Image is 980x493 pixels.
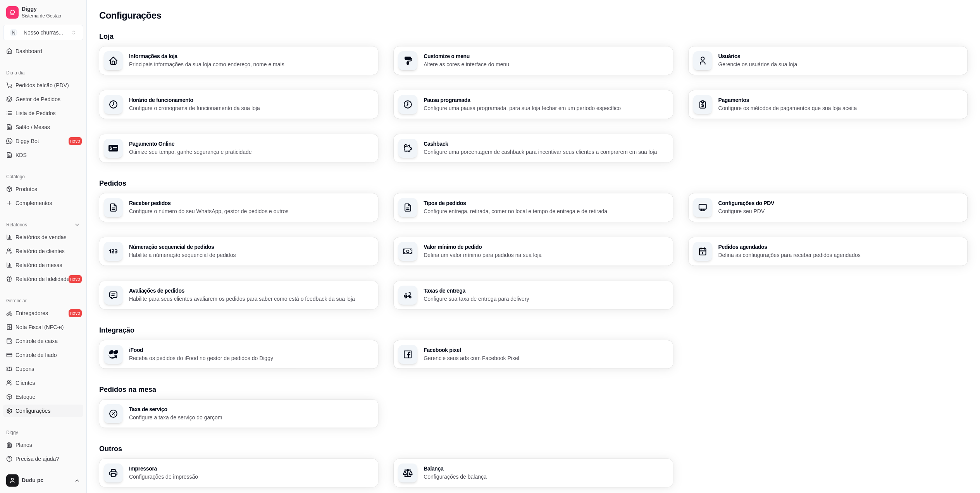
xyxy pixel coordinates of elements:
div: Diggy [3,426,83,439]
button: Pedidos balcão (PDV) [3,79,83,91]
p: Altere as cores e interface do menu [424,60,668,68]
p: Configure uma porcentagem de cashback para incentivar seus clientes a comprarem em sua loja [424,148,668,156]
span: Lista de Pedidos [16,109,56,117]
a: Cupons [3,363,83,375]
h3: iFood [129,347,374,353]
button: Pagamento OnlineOtimize seu tempo, ganhe segurança e praticidade [99,134,378,162]
h3: Pedidos [99,178,968,189]
div: Nosso churras ... [24,29,63,36]
span: Cupons [16,365,34,373]
h3: Cashback [424,141,668,147]
span: Produtos [16,185,37,193]
span: Relatórios de vendas [16,233,67,241]
span: KDS [16,151,27,159]
p: Configurações de balança [424,473,668,481]
p: Configure o cronograma de funcionamento da sua loja [129,104,374,112]
button: Númeração sequencial de pedidosHabilite a númeração sequencial de pedidos [99,237,378,265]
p: Configure a taxa de serviço do garçom [129,414,374,421]
a: Produtos [3,183,83,195]
h3: Loja [99,31,968,42]
button: CashbackConfigure uma porcentagem de cashback para incentivar seus clientes a comprarem em sua loja [394,134,673,162]
h3: Configurações do PDV [718,200,963,206]
button: Taxas de entregaConfigure sua taxa de entrega para delivery [394,281,673,309]
span: Pedidos balcão (PDV) [16,81,69,89]
a: DiggySistema de Gestão [3,3,83,22]
a: Salão / Mesas [3,121,83,133]
button: Tipos de pedidosConfigure entrega, retirada, comer no local e tempo de entrega e de retirada [394,193,673,222]
button: Facebook pixelGerencie seus ads com Facebook Pixel [394,340,673,369]
a: Relatório de clientes [3,245,83,257]
p: Configure uma pausa programada, para sua loja fechar em um período específico [424,104,668,112]
a: Controle de caixa [3,335,83,347]
span: Salão / Mesas [16,123,50,131]
span: Dashboard [16,47,42,55]
h3: Horário de funcionamento [129,97,374,103]
a: Complementos [3,197,83,209]
h3: Tipos de pedidos [424,200,668,206]
h3: Outros [99,443,968,454]
button: ImpressoraConfigurações de impressão [99,459,378,487]
h3: Pedidos agendados [718,244,963,250]
a: Nota Fiscal (NFC-e) [3,321,83,333]
a: Estoque [3,391,83,403]
button: Receber pedidosConfigure o número do seu WhatsApp, gestor de pedidos e outros [99,193,378,222]
h3: Integração [99,325,968,336]
span: Entregadores [16,309,48,317]
h3: Pausa programada [424,97,668,103]
span: Relatórios [6,222,27,228]
a: Planos [3,439,83,451]
button: UsuáriosGerencie os usuários da sua loja [689,47,968,75]
a: Lista de Pedidos [3,107,83,119]
a: KDS [3,149,83,161]
a: Clientes [3,377,83,389]
button: Pausa programadaConfigure uma pausa programada, para sua loja fechar em um período específico [394,90,673,119]
p: Habilite a númeração sequencial de pedidos [129,251,374,259]
a: Relatório de mesas [3,259,83,271]
h3: Taxa de serviço [129,407,374,412]
span: N [10,29,17,36]
button: Dudu pc [3,471,83,490]
h3: Pagamentos [718,97,963,103]
div: Dia a dia [3,67,83,79]
button: Customize o menuAltere as cores e interface do menu [394,47,673,75]
button: Valor mínimo de pedidoDefina um valor mínimo para pedidos na sua loja [394,237,673,265]
span: Diggy Bot [16,137,39,145]
button: Taxa de serviçoConfigure a taxa de serviço do garçom [99,400,378,428]
h3: Pagamento Online [129,141,374,147]
span: Relatório de fidelidade [16,275,69,283]
a: Diggy Botnovo [3,135,83,147]
h3: Customize o menu [424,53,668,59]
button: iFoodReceba os pedidos do iFood no gestor de pedidos do Diggy [99,340,378,369]
a: Precisa de ajuda? [3,453,83,465]
span: Complementos [16,199,52,207]
h3: Avaliações de pedidos [129,288,374,293]
p: Configure seu PDV [718,207,963,215]
p: Habilite para seus clientes avaliarem os pedidos para saber como está o feedback da sua loja [129,295,374,303]
a: Dashboard [3,45,83,57]
span: Diggy [22,6,80,13]
h3: Impressora [129,466,374,471]
span: Dudu pc [22,477,71,484]
a: Gestor de Pedidos [3,93,83,105]
p: Configure o número do seu WhatsApp, gestor de pedidos e outros [129,207,374,215]
span: Relatório de mesas [16,261,62,269]
span: Relatório de clientes [16,247,65,255]
h3: Taxas de entrega [424,288,668,293]
p: Defina as confiugurações para receber pedidos agendados [718,251,963,259]
p: Configurações de impressão [129,473,374,481]
h3: Balança [424,466,668,471]
h3: Facebook pixel [424,347,668,353]
h3: Informações da loja [129,53,374,59]
a: Relatório de fidelidadenovo [3,273,83,285]
h3: Usuários [718,53,963,59]
p: Gerencie os usuários da sua loja [718,60,963,68]
p: Configure entrega, retirada, comer no local e tempo de entrega e de retirada [424,207,668,215]
h3: Valor mínimo de pedido [424,244,668,250]
div: Catálogo [3,171,83,183]
p: Gerencie seus ads com Facebook Pixel [424,354,668,362]
p: Configure sua taxa de entrega para delivery [424,295,668,303]
span: Nota Fiscal (NFC-e) [16,323,64,331]
h3: Receber pedidos [129,200,374,206]
button: Avaliações de pedidosHabilite para seus clientes avaliarem os pedidos para saber como está o feed... [99,281,378,309]
span: Gestor de Pedidos [16,95,60,103]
